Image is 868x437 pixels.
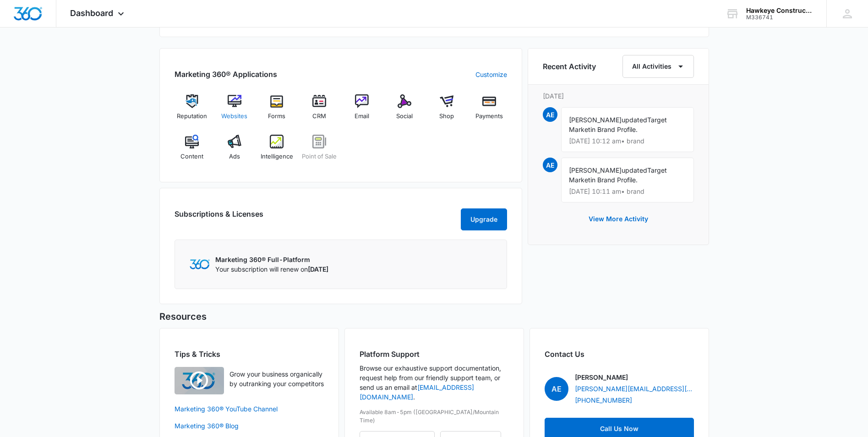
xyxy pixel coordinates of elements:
h5: Resources [159,310,709,323]
span: [DATE] [308,265,328,273]
span: Intelligence [261,152,293,161]
a: Websites [217,94,252,127]
p: Your subscription will renew on [215,264,328,274]
span: AE [543,158,557,172]
a: CRM [302,94,337,127]
h2: Subscriptions & Licenses [175,208,263,227]
a: Payments [472,94,507,127]
h2: Platform Support [360,349,509,360]
a: Point of Sale [302,135,337,168]
span: Websites [221,112,247,121]
div: account name [746,7,813,14]
img: Marketing 360 Logo [190,259,210,269]
span: CRM [312,112,326,121]
h2: Contact Us [545,349,694,360]
a: Marketing 360® Blog [175,421,324,431]
span: [PERSON_NAME] [569,166,622,174]
span: in Brand Profile. [590,126,638,133]
p: Available 8am-5pm ([GEOGRAPHIC_DATA]/Mountain Time) [360,408,509,425]
a: Customize [475,70,507,79]
p: Marketing 360® Full-Platform [215,255,328,264]
a: Shop [429,94,464,127]
span: Point of Sale [302,152,337,161]
p: [DATE] 10:11 am • brand [569,188,686,195]
p: [DATE] 10:12 am • brand [569,138,686,144]
p: Grow your business organically by outranking your competitors [229,369,324,388]
a: Reputation [175,94,210,127]
span: AE [543,107,557,122]
span: Email [355,112,369,121]
span: Reputation [177,112,207,121]
span: updated [622,166,647,174]
a: Email [344,94,380,127]
h6: Recent Activity [543,61,596,72]
p: Browse our exhaustive support documentation, request help from our friendly support team, or send... [360,363,509,402]
span: Content [180,152,203,161]
a: Intelligence [259,135,295,168]
span: Dashboard [70,8,113,18]
div: account id [746,14,813,21]
a: [PHONE_NUMBER] [575,395,632,405]
img: Quick Overview Video [175,367,224,394]
span: Ads [229,152,240,161]
span: Forms [268,112,285,121]
p: [DATE] [543,91,694,101]
span: in Brand Profile. [590,176,638,184]
h2: Marketing 360® Applications [175,69,277,80]
a: [PERSON_NAME][EMAIL_ADDRESS][PERSON_NAME][DOMAIN_NAME] [575,384,694,393]
button: View More Activity [579,208,657,230]
span: updated [622,116,647,124]
span: Social [396,112,413,121]
a: Content [175,135,210,168]
span: Payments [475,112,503,121]
span: Shop [439,112,454,121]
h2: Tips & Tricks [175,349,324,360]
span: AE [545,377,568,401]
a: Social [387,94,422,127]
a: Marketing 360® YouTube Channel [175,404,324,414]
button: All Activities [622,55,694,78]
span: [PERSON_NAME] [569,116,622,124]
a: Ads [217,135,252,168]
p: [PERSON_NAME] [575,372,628,382]
a: Forms [259,94,295,127]
button: Upgrade [461,208,507,230]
